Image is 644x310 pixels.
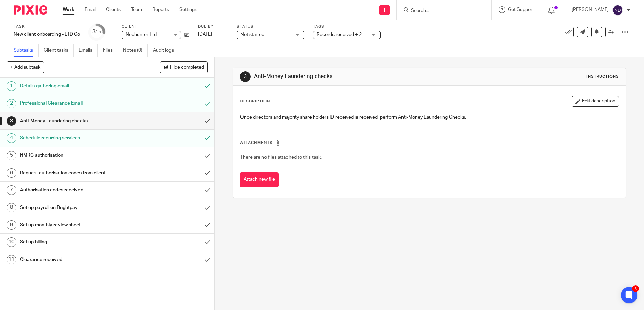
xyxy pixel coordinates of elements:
h1: Anti-Money Laundering checks [254,73,444,80]
span: There are no files attached to this task. [240,155,322,160]
div: 3 [240,71,251,82]
h1: Clearance received [20,255,136,265]
h1: Set up monthly review sheet [20,220,136,230]
label: Due by [198,24,228,29]
p: Once directors and majority share holders ID received is received, perform Anti-Money Laundering ... [240,114,619,121]
div: 7 [7,185,16,195]
a: Team [131,6,142,13]
a: Email [85,6,96,13]
a: Subtasks [14,44,39,57]
a: Settings [179,6,197,13]
small: /11 [95,30,101,34]
a: Clients [106,6,121,13]
label: Task [14,24,80,29]
h1: Details gathering email [20,81,136,91]
h1: Authorisation codes received [20,185,136,195]
div: 8 [7,203,16,212]
span: Attachments [240,141,273,145]
button: Hide completed [160,61,208,73]
div: 3 [92,28,101,36]
span: Nedhunter Ltd [125,32,157,37]
p: Description [240,99,270,104]
div: 6 [7,168,16,178]
div: 2 [7,99,16,108]
div: 9 [7,220,16,230]
div: New client onboarding - LTD Co [14,31,80,38]
h1: Set up billing [20,237,136,247]
button: Edit description [572,96,619,107]
div: 3 [632,285,639,292]
p: [PERSON_NAME] [572,6,609,13]
div: 4 [7,133,16,143]
h1: Set up payroll on Brightpay [20,203,136,213]
div: 1 [7,81,16,91]
img: svg%3E [612,5,623,16]
h1: HMRC authorisation [20,150,136,160]
span: Not started [240,32,264,37]
span: Records received + 2 [317,32,362,37]
button: Attach new file [240,172,279,187]
h1: Schedule recurring services [20,133,136,143]
a: Notes (0) [123,44,148,57]
label: Tags [313,24,381,29]
button: + Add subtask [7,61,44,73]
div: 10 [7,237,16,247]
h1: Anti-Money Laundering checks [20,116,136,126]
img: Pixie [14,5,47,15]
h1: Professional Clearance Email [20,98,136,108]
span: Get Support [508,7,534,12]
a: Files [103,44,118,57]
h1: Request authorisation codes from client [20,168,136,178]
a: Emails [79,44,98,57]
div: 3 [7,116,16,126]
span: Hide completed [170,65,204,70]
div: 11 [7,255,16,264]
label: Client [122,24,189,29]
a: Work [63,6,74,13]
label: Status [237,24,304,29]
div: 5 [7,151,16,160]
a: Client tasks [44,44,74,57]
input: Search [410,8,471,14]
span: [DATE] [198,32,212,37]
a: Audit logs [153,44,179,57]
a: Reports [152,6,169,13]
div: Instructions [586,74,619,79]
